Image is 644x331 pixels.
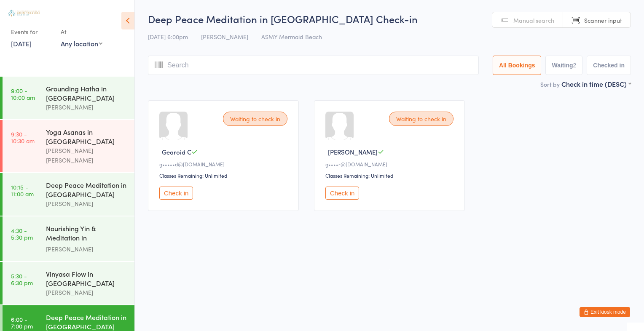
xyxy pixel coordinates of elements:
[61,25,102,39] div: At
[3,262,134,304] a: 5:30 -6:30 pmVinyasa Flow in [GEOGRAPHIC_DATA][PERSON_NAME]
[201,32,248,41] span: [PERSON_NAME]
[11,39,32,48] a: [DATE]
[148,56,479,75] input: Search
[325,187,359,200] button: Check in
[61,39,102,48] div: Any location
[493,56,542,75] button: All Bookings
[3,173,134,216] a: 10:15 -11:00 amDeep Peace Meditation in [GEOGRAPHIC_DATA][PERSON_NAME]
[223,112,287,126] div: Waiting to check in
[11,316,33,329] time: 6:00 - 7:00 pm
[587,56,631,75] button: Checked in
[389,112,453,126] div: Waiting to check in
[46,180,127,199] div: Deep Peace Meditation in [GEOGRAPHIC_DATA]
[11,25,52,39] div: Events for
[584,16,622,24] span: Scanner input
[159,187,193,200] button: Check in
[46,199,127,208] div: [PERSON_NAME]
[3,77,134,119] a: 9:00 -10:00 amGrounding Hatha in [GEOGRAPHIC_DATA][PERSON_NAME]
[46,127,127,146] div: Yoga Asanas in [GEOGRAPHIC_DATA]
[11,227,33,240] time: 4:30 - 5:30 pm
[46,288,127,297] div: [PERSON_NAME]
[159,160,290,168] div: g•••••d@[DOMAIN_NAME]
[261,32,322,41] span: ASMY Mermaid Beach
[8,10,40,16] img: Australian School of Meditation & Yoga (Gold Coast)
[11,272,33,286] time: 5:30 - 6:30 pm
[573,62,577,69] div: 2
[162,147,191,156] span: Gearoid C
[3,120,134,172] a: 9:30 -10:30 amYoga Asanas in [GEOGRAPHIC_DATA][PERSON_NAME] [PERSON_NAME]
[148,12,631,26] h2: Deep Peace Meditation in [GEOGRAPHIC_DATA] Check-in
[325,172,456,179] div: Classes Remaining: Unlimited
[46,224,127,244] div: Nourishing Yin & Meditation in [GEOGRAPHIC_DATA]
[3,216,134,261] a: 4:30 -5:30 pmNourishing Yin & Meditation in [GEOGRAPHIC_DATA][PERSON_NAME]
[580,307,630,317] button: Exit kiosk mode
[46,84,127,102] div: Grounding Hatha in [GEOGRAPHIC_DATA]
[46,244,127,254] div: [PERSON_NAME]
[11,87,35,101] time: 9:00 - 10:00 am
[46,146,127,165] div: [PERSON_NAME] [PERSON_NAME]
[46,102,127,112] div: [PERSON_NAME]
[328,147,378,156] span: [PERSON_NAME]
[159,172,290,179] div: Classes Remaining: Unlimited
[545,56,582,75] button: Waiting2
[148,32,188,41] span: [DATE] 6:00pm
[561,79,631,88] div: Check in time (DESC)
[513,16,554,24] span: Manual search
[46,269,127,288] div: Vinyasa Flow in [GEOGRAPHIC_DATA]
[325,160,456,168] div: g••••r@[DOMAIN_NAME]
[46,312,127,331] div: Deep Peace Meditation in [GEOGRAPHIC_DATA]
[11,184,34,197] time: 10:15 - 11:00 am
[11,131,35,144] time: 9:30 - 10:30 am
[540,80,560,88] label: Sort by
